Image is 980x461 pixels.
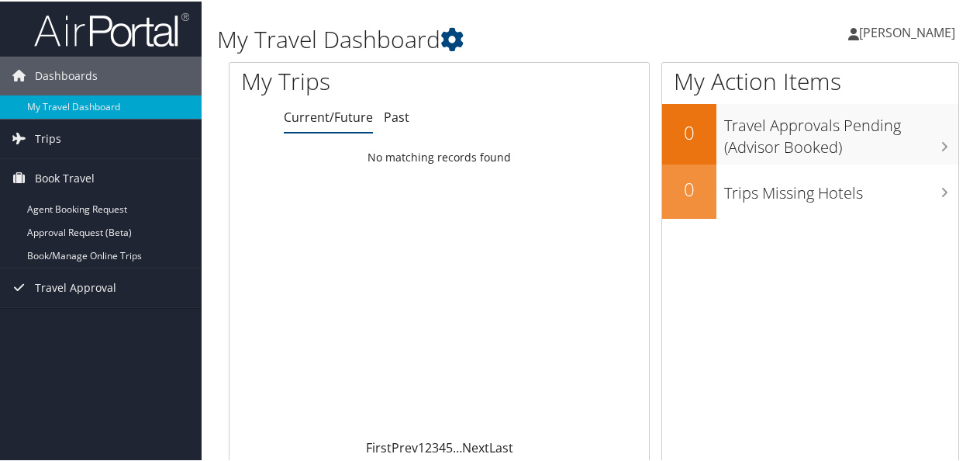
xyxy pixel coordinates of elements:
a: Next [462,438,489,455]
span: Trips [35,118,61,157]
a: [PERSON_NAME] [848,8,971,54]
h1: My Travel Dashboard [217,22,719,54]
h1: My Action Items [662,64,958,96]
span: Book Travel [35,158,95,196]
a: 1 [418,438,425,455]
h1: My Trips [241,64,463,96]
h2: 0 [662,175,716,201]
a: 0Travel Approvals Pending (Advisor Booked) [662,102,958,162]
a: 4 [439,438,446,455]
a: Last [489,438,513,455]
span: Dashboards [35,55,98,94]
a: First [366,438,392,455]
h2: 0 [662,118,716,144]
h3: Travel Approvals Pending (Advisor Booked) [724,106,958,157]
a: 3 [432,438,439,455]
a: 2 [425,438,432,455]
span: Travel Approval [35,267,116,306]
td: No matching records found [229,142,649,170]
img: airportal-logo.png [34,10,189,47]
a: Prev [392,438,418,455]
span: … [453,438,462,455]
span: [PERSON_NAME] [859,23,955,40]
h3: Trips Missing Hotels [724,173,958,203]
a: Past [384,107,409,124]
a: 0Trips Missing Hotels [662,163,958,217]
a: Current/Future [284,107,373,124]
a: 5 [446,438,453,455]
